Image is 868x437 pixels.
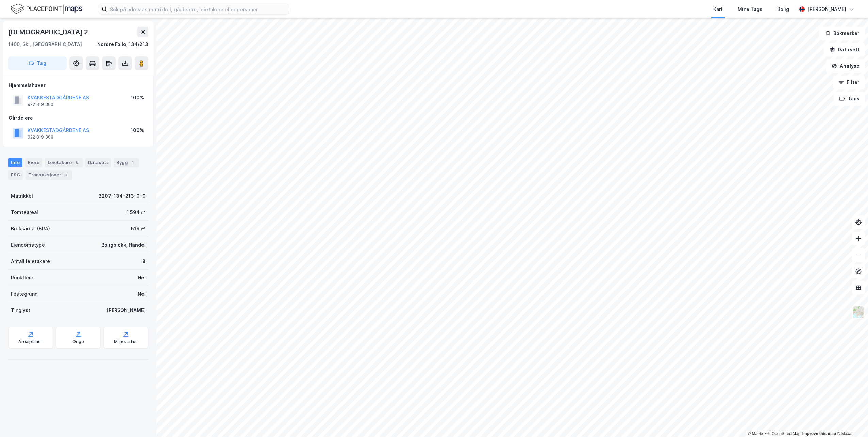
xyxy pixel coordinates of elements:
[11,257,50,265] div: Antall leietakere
[834,404,868,437] iframe: Chat Widget
[802,431,836,436] a: Improve this map
[826,59,865,73] button: Analyse
[9,114,148,122] div: Gårdeiere
[11,274,33,282] div: Punktleie
[11,290,37,298] div: Festegrunn
[833,76,865,89] button: Filter
[131,225,146,233] div: 519 ㎡
[738,5,762,13] div: Mine Tags
[107,4,289,14] input: Søk på adresse, matrikkel, gårdeiere, leietakere eller personer
[73,159,80,166] div: 8
[98,192,146,200] div: 3207-134-213-0-0
[748,431,766,436] a: Mapbox
[63,172,69,178] div: 9
[25,158,42,167] div: Eiere
[834,404,868,437] div: Kontrollprogram for chat
[72,339,84,344] div: Origo
[138,290,146,298] div: Nei
[11,208,38,216] div: Tomteareal
[131,94,144,102] div: 100%
[807,5,846,13] div: [PERSON_NAME]
[8,158,22,167] div: Info
[8,56,67,70] button: Tag
[97,40,148,48] div: Nordre Follo, 134/213
[8,40,82,48] div: 1400, Ski, [GEOGRAPHIC_DATA]
[26,170,72,180] div: Transaksjoner
[8,170,23,180] div: ESG
[11,192,33,200] div: Matrikkel
[713,5,723,13] div: Kart
[85,158,111,167] div: Datasett
[131,126,144,134] div: 100%
[824,43,865,56] button: Datasett
[777,5,789,13] div: Bolig
[8,27,89,37] div: [DEMOGRAPHIC_DATA] 2
[768,431,801,436] a: OpenStreetMap
[11,241,45,249] div: Eiendomstype
[28,102,53,107] div: 922 819 300
[101,241,146,249] div: Boligblokk, Handel
[106,306,146,314] div: [PERSON_NAME]
[819,27,865,40] button: Bokmerker
[28,134,53,140] div: 922 819 300
[11,306,30,314] div: Tinglyst
[127,208,146,216] div: 1 594 ㎡
[834,92,865,106] button: Tags
[852,306,865,319] img: Z
[138,274,146,282] div: Nei
[114,158,139,167] div: Bygg
[18,339,43,344] div: Arealplaner
[9,81,148,90] div: Hjemmelshaver
[142,257,146,265] div: 8
[11,225,50,233] div: Bruksareal (BRA)
[129,159,136,166] div: 1
[45,158,83,167] div: Leietakere
[11,3,82,15] img: logo.f888ab2527a4732fd821a326f86c7f29.svg
[114,339,138,344] div: Miljøstatus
